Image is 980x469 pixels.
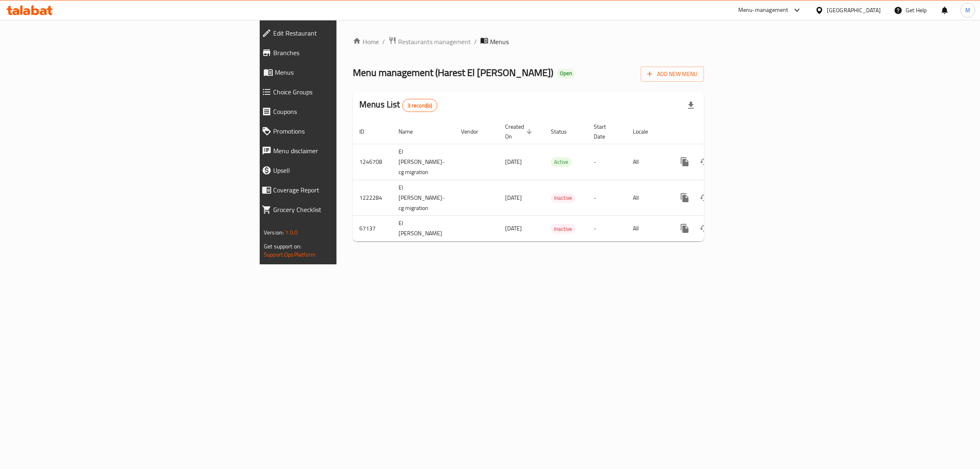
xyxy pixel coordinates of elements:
[359,98,437,112] h2: Menus List
[675,152,695,172] button: more
[353,63,553,82] span: Menu management ( Harest El [PERSON_NAME] )
[641,67,704,82] button: Add New Menu
[626,144,668,180] td: All
[273,185,417,195] span: Coverage Report
[965,6,970,15] span: M
[668,119,760,144] th: Actions
[399,127,423,136] span: Name
[557,70,575,77] span: Open
[551,157,572,167] div: Active
[359,127,375,136] span: ID
[255,63,423,82] a: Menus
[255,43,423,63] a: Branches
[675,188,695,208] button: more
[474,37,477,47] li: /
[551,224,575,234] span: Inactive
[647,69,697,79] span: Add New Menu
[255,121,423,141] a: Promotions
[388,36,471,47] a: Restaurants management
[695,188,714,208] button: Change Status
[681,96,701,115] div: Export file
[275,67,417,77] span: Menus
[461,127,489,136] span: Vendor
[505,223,522,234] span: [DATE]
[505,192,522,203] span: [DATE]
[273,146,417,156] span: Menu disclaimer
[255,141,423,161] a: Menu disclaimer
[402,99,438,112] div: Total records count
[273,205,417,214] span: Grocery Checklist
[551,193,575,203] div: Inactive
[398,37,471,47] span: Restaurants management
[557,69,575,78] div: Open
[255,200,423,219] a: Grocery Checklist
[255,23,423,43] a: Edit Restaurant
[353,36,704,47] nav: breadcrumb
[551,127,577,136] span: Status
[255,161,423,180] a: Upsell
[403,102,437,109] span: 3 record(s)
[264,249,316,260] a: Support.OpsPlatform
[594,122,617,141] span: Start Date
[626,216,668,241] td: All
[827,6,881,15] div: [GEOGRAPHIC_DATA]
[587,144,626,180] td: -
[587,216,626,241] td: -
[695,152,714,172] button: Change Status
[626,180,668,216] td: All
[285,227,298,238] span: 1.0.0
[505,156,522,167] span: [DATE]
[264,227,284,238] span: Version:
[273,87,417,97] span: Choice Groups
[255,180,423,200] a: Coverage Report
[273,28,417,38] span: Edit Restaurant
[633,127,659,136] span: Locale
[551,157,572,167] span: Active
[551,224,575,234] div: Inactive
[587,180,626,216] td: -
[490,37,509,47] span: Menus
[273,48,417,58] span: Branches
[273,165,417,175] span: Upsell
[675,219,695,238] button: more
[273,107,417,116] span: Coupons
[255,102,423,121] a: Coupons
[353,119,760,242] table: enhanced table
[551,193,575,203] span: Inactive
[273,126,417,136] span: Promotions
[255,82,423,102] a: Choice Groups
[738,5,788,15] div: Menu-management
[505,122,535,141] span: Created On
[695,219,714,238] button: Change Status
[264,241,301,252] span: Get support on:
